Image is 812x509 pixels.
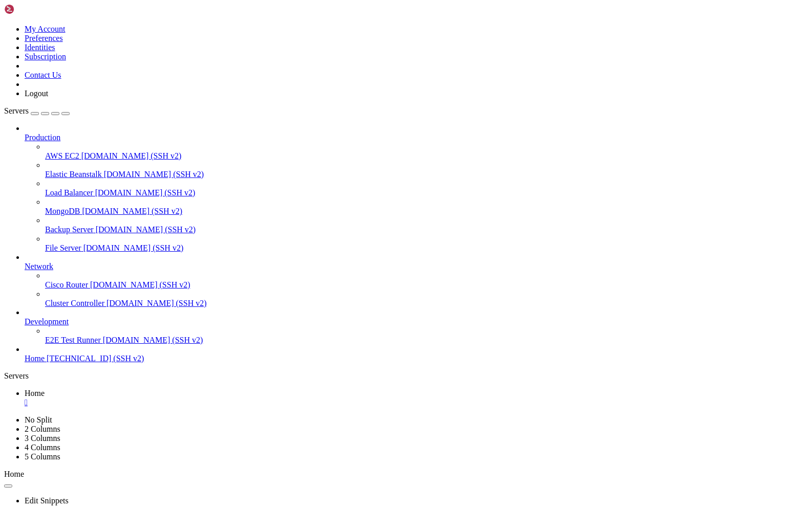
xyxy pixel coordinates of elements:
a: Load Balancer [DOMAIN_NAME] (SSH v2) [45,188,808,197]
span: Backup Server [45,225,94,234]
li: MongoDB [DOMAIN_NAME] (SSH v2) [45,197,808,216]
span: Cisco Router [45,280,88,289]
a: Home [25,389,808,407]
a: AWS EC2 [DOMAIN_NAME] (SSH v2) [45,151,808,161]
a: Subscription [25,52,66,61]
span: Development [25,317,69,326]
span: [DOMAIN_NAME] (SSH v2) [81,151,182,160]
x-row: FreeBSD FAQ: [URL][DOMAIN_NAME] [4,74,679,82]
span: [DOMAIN_NAME] (SSH v2) [83,244,184,252]
x-row: Documents installed with the system are in the /usr/local/share/doc/freebsd/ [4,108,679,117]
x-row: Security Advisories: [URL][DOMAIN_NAME] [4,56,679,65]
li: Cluster Controller [DOMAIN_NAME] (SSH v2) [45,290,808,308]
a: Logout [25,89,48,98]
img: Shellngn [4,4,63,14]
x-row: Welcome to FreeBSD! [4,30,679,39]
x-row: FreeBSD Handbook: [URL][DOMAIN_NAME] [4,65,679,74]
a: Contact Us [25,71,61,79]
x-row: FreeBSD directory layout: man hier [4,169,679,178]
span: MongoDB [45,207,80,215]
li: File Server [DOMAIN_NAME] (SSH v2) [45,234,808,253]
a: My Account [25,25,66,33]
span: E2E Test Runner [45,336,101,344]
a: 5 Columns [25,452,60,461]
li: Cisco Router [DOMAIN_NAME] (SSH v2) [45,271,808,290]
span: Network [25,262,53,271]
span: AWS EC2 [45,151,79,160]
span: File Server [45,244,81,252]
a: Elastic Beanstalk [DOMAIN_NAME] (SSH v2) [45,170,808,179]
li: Production [25,124,808,253]
span: Servers [4,106,29,115]
li: Backup Server [DOMAIN_NAME] (SSH v2) [45,216,808,234]
a: 3 Columns [25,434,60,442]
li: AWS EC2 [DOMAIN_NAME] (SSH v2) [45,142,808,161]
div: (13, 22) [60,195,65,204]
span: Production [25,133,60,142]
span: [DOMAIN_NAME] (SSH v2) [106,299,207,307]
div: Servers [4,371,808,381]
a: MongoDB [DOMAIN_NAME] (SSH v2) [45,207,808,216]
x-row: Last login: [DATE] from [TECHNICAL_ID] [4,4,679,13]
span: [DOMAIN_NAME] (SSH v2) [104,170,204,179]
li: Home [TECHNICAL_ID] (SSH v2) [25,345,808,363]
a: Identities [25,43,55,52]
li: E2E Test Runner [DOMAIN_NAME] (SSH v2) [45,326,808,345]
span: [TECHNICAL_ID] (SSH v2) [47,354,144,363]
x-row: To change this login announcement, see motd(5). [4,187,679,195]
span: [DOMAIN_NAME] (SSH v2) [96,225,196,234]
span: Cluster Controller [45,299,104,307]
li: Network [25,253,808,308]
span: Home [25,354,45,363]
a: File Server [DOMAIN_NAME] (SSH v2) [45,244,808,253]
a: Home [TECHNICAL_ID] (SSH v2) [25,354,808,363]
span: [DOMAIN_NAME] (SSH v2) [82,207,182,215]
a: Production [25,133,808,142]
x-row: Release Notes, Errata: [URL][DOMAIN_NAME] [4,48,679,56]
a: 4 Columns [25,443,60,452]
a: No Split [25,415,52,424]
x-row: OracleX6-2L% [4,195,679,204]
x-row: Questions List: [URL][DOMAIN_NAME] [4,82,679,91]
span: Home [4,470,24,478]
a: Cisco Router [DOMAIN_NAME] (SSH v2) [45,280,808,290]
li: Load Balancer [DOMAIN_NAME] (SSH v2) [45,179,808,197]
a: Development [25,317,808,326]
a: Backup Server [DOMAIN_NAME] (SSH v2) [45,225,808,234]
span: Home [25,389,45,397]
span: Elastic Beanstalk [45,170,102,179]
a:  [25,398,808,407]
x-row: For other languages, replace "en" with a language code like de or fr. [4,126,679,135]
a: Network [25,262,808,271]
a: Servers [4,106,70,115]
a: Edit Snippets [25,496,69,505]
a: E2E Test Runner [DOMAIN_NAME] (SSH v2) [45,336,808,345]
x-row: directory, or can be installed later with: pkg install en-freebsd-doc [4,117,679,126]
span: [DOMAIN_NAME] (SSH v2) [103,336,203,344]
span: [DOMAIN_NAME] (SSH v2) [90,280,190,289]
a: 2 Columns [25,425,60,433]
x-row: Show the version of FreeBSD installed: freebsd-version ; uname -a [4,143,679,152]
li: Elastic Beanstalk [DOMAIN_NAME] (SSH v2) [45,161,808,179]
span: [DOMAIN_NAME] (SSH v2) [95,188,196,197]
a: Preferences [25,34,63,42]
x-row: FreeBSD 14.3-RELEASE-p3 GENERIC [4,13,679,21]
a: Cluster Controller [DOMAIN_NAME] (SSH v2) [45,299,808,308]
x-row: Please include that output and any error messages when posting questions. [4,152,679,161]
x-row: Introduction to manual pages: man man [4,161,679,169]
x-row: FreeBSD Forums: [URL][DOMAIN_NAME] [4,91,679,100]
li: Development [25,308,808,345]
span: Load Balancer [45,188,93,197]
